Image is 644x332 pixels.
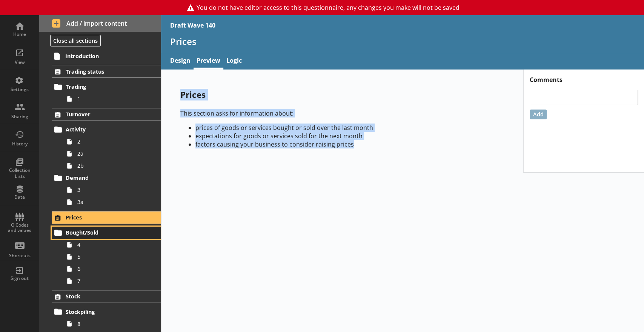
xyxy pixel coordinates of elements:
[66,126,143,133] span: Activity
[6,141,33,147] div: History
[63,196,161,208] a: 3a
[55,81,161,105] li: Trading1
[52,227,161,239] a: Bought/Sold
[6,167,33,179] div: Collection Lists
[52,81,161,93] a: Trading
[63,263,161,275] a: 6
[63,148,161,160] a: 2a
[52,290,161,303] a: Stock
[170,36,635,47] h1: Prices
[6,222,33,233] div: Q Codes and values
[180,89,504,100] p: Prices
[66,308,143,315] span: Stockpiling
[52,19,149,28] span: Add / import content
[52,108,161,121] a: Turnover
[6,59,33,65] div: View
[65,53,143,60] span: Introduction
[77,95,146,102] span: 1
[6,86,33,93] div: Settings
[66,83,143,90] span: Trading
[180,109,504,117] p: This section asks for information about:
[39,211,161,287] li: PricesBought/Sold4567
[77,320,146,327] span: 8
[63,160,161,172] a: 2b
[52,306,161,318] a: Stockpiling
[66,174,143,181] span: Demand
[77,241,146,248] span: 4
[77,277,146,284] span: 7
[223,53,245,69] a: Logic
[63,184,161,196] a: 3
[52,65,161,78] a: Trading status
[195,140,504,148] li: factors causing your business to consider raising prices
[55,124,161,172] li: Activity22a2b
[77,253,146,260] span: 5
[51,50,161,62] a: Introduction
[6,194,33,200] div: Data
[66,293,143,300] span: Stock
[66,68,143,75] span: Trading status
[6,253,33,259] div: Shortcuts
[63,251,161,263] a: 5
[55,172,161,208] li: Demand33a
[170,21,215,29] div: Draft Wave 140
[52,172,161,184] a: Demand
[39,65,161,105] li: Trading statusTrading1
[77,150,146,157] span: 2a
[77,265,146,272] span: 6
[39,15,161,32] button: Add / import content
[52,124,161,136] a: Activity
[524,69,644,84] h1: Comments
[66,214,143,221] span: Prices
[63,136,161,148] a: 2
[77,198,146,205] span: 3a
[63,275,161,287] a: 7
[77,162,146,169] span: 2b
[77,138,146,145] span: 2
[63,239,161,251] a: 4
[195,132,504,140] li: expectations for goods or services sold for the next month
[52,211,161,224] a: Prices
[63,318,161,330] a: 8
[6,275,33,281] div: Sign out
[55,306,161,330] li: Stockpiling8
[194,53,223,69] a: Preview
[77,186,146,193] span: 3
[6,114,33,120] div: Sharing
[66,111,143,118] span: Turnover
[39,108,161,208] li: TurnoverActivity22a2bDemand33a
[63,93,161,105] a: 1
[50,35,101,46] button: Close all sections
[167,53,194,69] a: Design
[66,229,143,236] span: Bought/Sold
[195,124,504,132] li: prices of goods or services bought or sold over the last month
[6,31,33,37] div: Home
[55,227,161,287] li: Bought/Sold4567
